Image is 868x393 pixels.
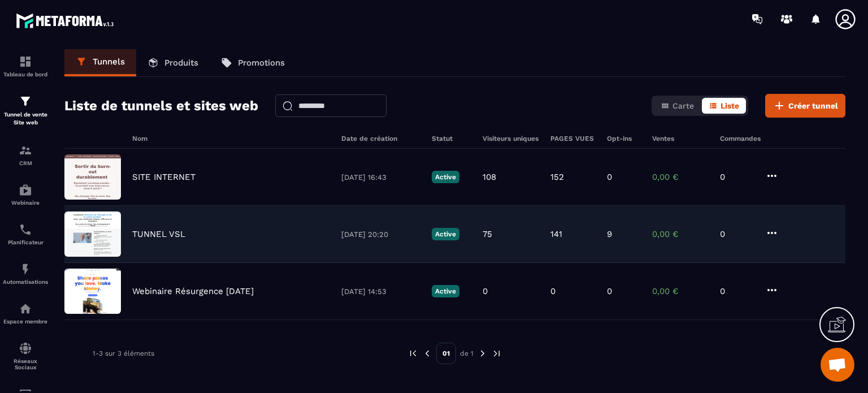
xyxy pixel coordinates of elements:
p: Réseaux Sociaux [3,358,48,370]
img: next [478,348,488,359]
button: Carte [654,98,701,114]
p: Produits [164,58,198,68]
p: 01 [436,343,456,364]
img: prev [408,348,418,359]
img: formation [19,94,32,108]
p: Tunnel de vente Site web [3,111,48,127]
img: image [64,211,121,257]
img: prev [422,348,432,359]
p: [DATE] 14:53 [341,287,420,296]
p: 0 [607,172,612,182]
img: image [64,154,121,200]
p: 141 [550,229,562,239]
a: automationsautomationsAutomatisations [3,254,48,293]
img: formation [19,55,32,68]
img: image [64,269,121,314]
p: 0 [720,229,754,239]
h6: Nom [132,135,330,142]
img: social-network [19,342,32,355]
a: Promotions [210,49,296,76]
p: [DATE] 20:20 [341,230,420,239]
p: Tableau de bord [3,71,48,77]
p: TUNNEL VSL [132,229,185,239]
p: 0 [550,286,555,296]
h6: Commandes [720,135,761,142]
button: Créer tunnel [765,94,845,118]
p: 0,00 € [652,229,709,239]
div: Ouvrir le chat [821,348,854,382]
p: 0,00 € [652,172,709,182]
p: Active [432,171,459,183]
p: Active [432,228,459,240]
a: automationsautomationsWebinaire [3,175,48,214]
h6: Opt-ins [607,135,641,142]
img: next [492,348,502,359]
h6: Statut [432,135,471,142]
p: 0,00 € [652,286,709,296]
p: Tunnels [93,57,125,67]
img: automations [19,183,32,197]
a: automationsautomationsEspace membre [3,293,48,333]
p: Planificateur [3,239,48,245]
p: Automatisations [3,279,48,285]
a: Produits [136,49,210,76]
p: Promotions [238,58,285,68]
img: automations [19,302,32,316]
span: Liste [721,101,739,110]
a: formationformationTunnel de vente Site web [3,86,48,135]
button: Liste [702,98,746,114]
p: Webinaire [3,200,48,206]
img: formation [19,144,32,157]
p: Espace membre [3,318,48,325]
a: formationformationCRM [3,135,48,175]
p: de 1 [460,349,474,358]
p: 0 [720,172,754,182]
h2: Liste de tunnels et sites web [64,94,258,117]
span: Créer tunnel [788,100,838,111]
p: 152 [550,172,564,182]
p: 0 [483,286,488,296]
p: [DATE] 16:43 [341,173,420,182]
p: Active [432,285,459,297]
img: automations [19,262,32,276]
p: 75 [483,229,492,239]
h6: Ventes [652,135,709,142]
p: 0 [607,286,612,296]
h6: PAGES VUES [550,135,596,142]
img: scheduler [19,223,32,236]
img: logo [16,10,118,31]
p: CRM [3,160,48,166]
a: Tunnels [64,49,136,76]
h6: Date de création [341,135,420,142]
p: 108 [483,172,496,182]
p: 1-3 sur 3 éléments [93,349,154,357]
p: 9 [607,229,612,239]
a: formationformationTableau de bord [3,46,48,86]
p: Webinaire Résurgence [DATE] [132,286,254,296]
a: social-networksocial-networkRéseaux Sociaux [3,333,48,379]
span: Carte [672,101,694,110]
p: SITE INTERNET [132,172,196,182]
h6: Visiteurs uniques [483,135,539,142]
p: 0 [720,286,754,296]
a: schedulerschedulerPlanificateur [3,214,48,254]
